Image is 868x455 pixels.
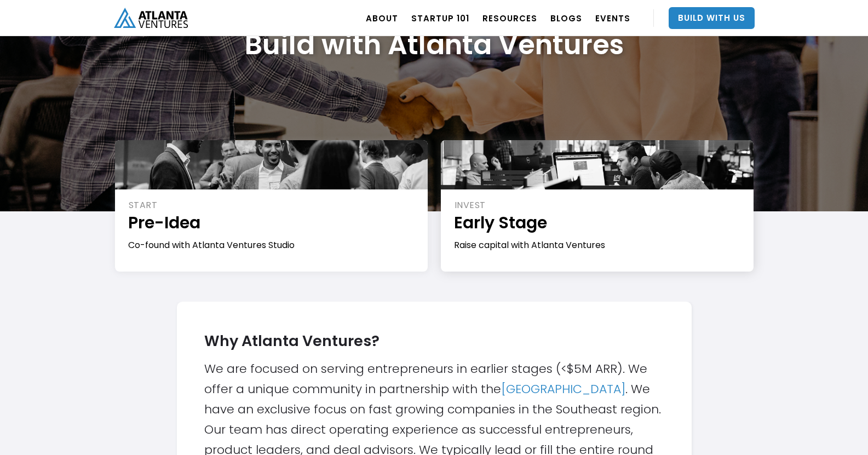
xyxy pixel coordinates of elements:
h1: Early Stage [454,211,741,234]
h1: Build with Atlanta Ventures [245,28,624,61]
h1: Pre-Idea [128,211,416,234]
div: INVEST [455,199,741,211]
strong: Why Atlanta Ventures? [204,331,380,351]
a: ABOUT [366,3,398,33]
a: EVENTS [595,3,630,33]
a: BLOGS [550,3,582,33]
a: Build With Us [669,7,755,29]
div: Co-found with Atlanta Ventures Studio [128,239,416,251]
a: [GEOGRAPHIC_DATA] [501,381,625,398]
a: Startup 101 [411,3,469,33]
div: Raise capital with Atlanta Ventures [454,239,741,251]
a: STARTPre-IdeaCo-found with Atlanta Ventures Studio [115,140,428,272]
div: START [129,199,416,211]
a: INVESTEarly StageRaise capital with Atlanta Ventures [441,140,754,272]
a: RESOURCES [482,3,537,33]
